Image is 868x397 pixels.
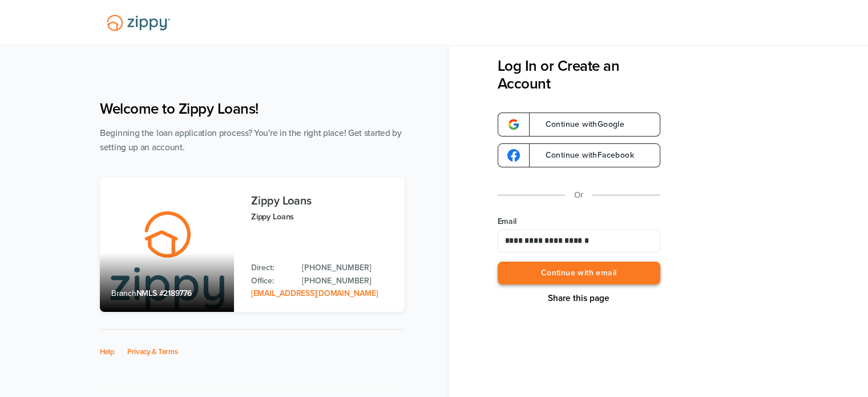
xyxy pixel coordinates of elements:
h1: Welcome to Zippy Loans! [100,100,405,118]
img: google-logo [507,118,520,131]
button: Share This Page [544,292,613,304]
a: Privacy & Terms [127,347,178,356]
span: Continue with Facebook [534,151,634,159]
p: Zippy Loans [251,210,393,223]
a: Office Phone: 512-975-2947 [302,275,393,287]
button: Continue with email [498,262,660,285]
p: Office: [251,275,290,287]
a: Help [100,347,115,356]
img: Lender Logo [100,10,177,36]
span: Branch [111,288,136,298]
label: Email [498,216,660,227]
span: NMLS #2189776 [136,288,192,298]
img: google-logo [507,149,520,162]
a: Email Address: zippyguide@zippymh.com [251,288,378,298]
a: google-logoContinue withGoogle [498,113,660,137]
p: Direct: [251,262,290,274]
a: google-logoContinue withFacebook [498,143,660,167]
h3: Log In or Create an Account [498,57,660,93]
span: Beginning the loan application process? You're in the right place! Get started by setting up an a... [100,128,402,153]
span: Continue with Google [534,121,625,129]
a: Direct Phone: 512-975-2947 [302,262,393,274]
input: Email Address [498,230,660,252]
p: Or [574,188,583,202]
h3: Zippy Loans [251,195,393,207]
